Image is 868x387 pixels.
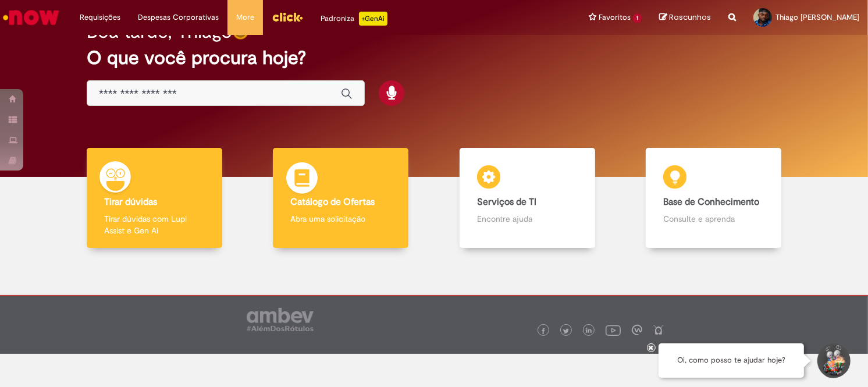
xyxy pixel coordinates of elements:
div: Oi, como posso te ajudar hoje? [659,343,804,378]
p: +GenAi [359,12,387,26]
img: logo_footer_linkedin.png [586,328,592,335]
span: More [236,12,254,23]
img: logo_footer_twitter.png [563,328,569,334]
img: ServiceNow [1,6,61,29]
span: Thiago [PERSON_NAME] [775,12,859,22]
b: Base de Conhecimento [663,196,759,208]
h2: O que você procura hoje? [87,48,781,68]
span: 1 [633,13,642,23]
img: click_logo_yellow_360x200.png [272,8,303,26]
a: Base de Conhecimento Consulte e aprenda [621,148,807,248]
b: Serviços de TI [477,196,536,208]
img: logo_footer_youtube.png [606,322,621,338]
a: Tirar dúvidas Tirar dúvidas com Lupi Assist e Gen Ai [61,148,248,248]
img: logo_footer_naosei.png [653,325,664,335]
span: Despesas Corporativas [138,12,219,23]
span: Rascunhos [669,12,711,23]
button: Iniciar Conversa de Suporte [816,343,851,378]
img: logo_footer_workplace.png [632,325,642,335]
p: Tirar dúvidas com Lupi Assist e Gen Ai [104,213,205,236]
div: Padroniza [321,12,387,26]
span: Favoritos [599,12,631,23]
h2: Boa tarde, Thiago [87,22,232,42]
a: Catálogo de Ofertas Abra uma solicitação [248,148,435,248]
img: logo_footer_ambev_rotulo_gray.png [247,308,314,331]
p: Abra uma solicitação [290,213,391,225]
b: Tirar dúvidas [104,196,157,208]
p: Consulte e aprenda [663,213,764,225]
a: Rascunhos [659,12,711,23]
span: Requisições [80,12,120,23]
p: Encontre ajuda [477,213,578,225]
b: Catálogo de Ofertas [290,196,375,208]
a: Serviços de TI Encontre ajuda [434,148,621,248]
img: logo_footer_facebook.png [540,328,546,334]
